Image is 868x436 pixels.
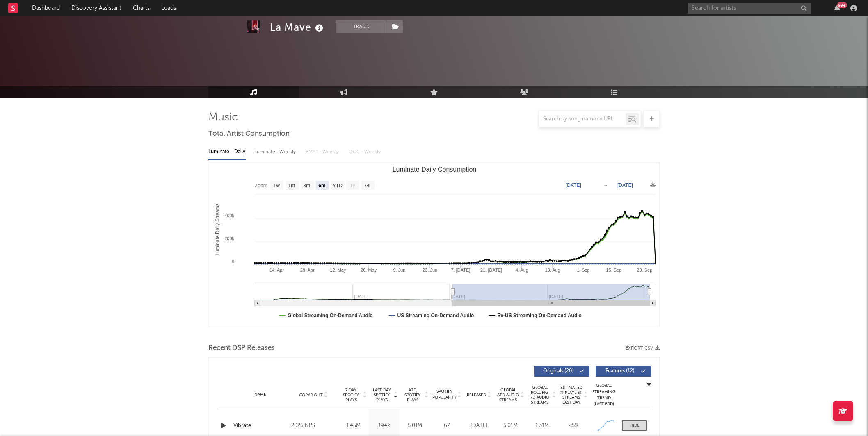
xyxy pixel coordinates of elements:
text: 400k [224,213,234,218]
button: 99+ [834,5,840,11]
text: Luminate Daily Consumption [393,166,477,173]
div: Name [233,392,287,398]
span: Global ATD Audio Streams [497,388,519,402]
text: 1y [350,183,355,188]
text: YTD [333,183,343,188]
input: Search for artists [688,3,811,14]
div: 2025 NPS [291,421,336,431]
text: 29. Sep [637,268,652,272]
text: 6m [318,183,325,188]
text: Ex-US Streaming On-Demand Audio [497,313,582,318]
button: Features(12) [596,366,651,377]
text: 9. Jun [393,268,405,272]
button: Export CSV [626,346,660,351]
div: Luminate - Daily [208,145,246,159]
span: Released [467,393,486,397]
button: Track [336,20,387,33]
span: Global Rolling 7D Audio Streams [528,385,551,405]
text: 0 [232,259,234,264]
text: 14. Apr [270,268,284,272]
input: Search by song name or URL [539,116,626,123]
text: 4. Aug [516,268,528,272]
text: 26. May [361,268,377,272]
div: 1.45M [340,422,367,430]
text: 200k [224,236,234,241]
div: 5.01M [402,422,428,430]
svg: Luminate Daily Consumption [209,163,660,327]
span: Features ( 12 ) [601,369,639,374]
button: Originals(20) [534,366,589,377]
div: Global Streaming Trend (Last 60D) [592,383,616,407]
span: 7 Day Spotify Plays [340,388,362,402]
text: 23. Jun [423,268,437,272]
div: 5.01M [497,422,524,430]
a: Vibrate [233,422,287,430]
text: Zoom [255,183,267,188]
text: 3m [304,183,311,188]
text: 21. [DATE] [480,268,502,272]
text: 12. May [330,268,346,272]
span: ATD Spotify Plays [402,388,423,402]
text: US Streaming On-Demand Audio [397,313,474,318]
div: <5% [560,422,587,430]
text: 1w [274,183,280,188]
text: 1. Sep [577,268,590,272]
text: [DATE] [566,182,581,188]
text: 18. Aug [545,268,560,272]
text: 28. Apr [300,268,315,272]
text: 7. [DATE] [451,268,470,272]
text: [DATE] [617,182,633,188]
text: Global Streaming On-Demand Audio [288,313,373,318]
div: 67 [432,422,461,430]
text: 15. Sep [606,268,622,272]
div: [DATE] [465,422,493,430]
span: Last Day Spotify Plays [371,388,393,402]
text: All [365,183,370,188]
div: Luminate - Weekly [254,145,297,159]
text: → [603,182,608,188]
span: Recent DSP Releases [208,343,275,353]
div: 99 + [837,2,847,8]
span: Total Artist Consumption [208,129,290,139]
span: Originals ( 20 ) [539,369,577,374]
div: 194k [371,422,397,430]
span: Estimated % Playlist Streams Last Day [560,385,582,405]
div: La Mave [270,20,325,34]
span: Spotify Popularity [432,388,457,401]
div: 1.31M [528,422,556,430]
text: 1m [288,183,295,188]
span: Copyright [299,393,323,397]
text: Luminate Daily Streams [215,203,220,255]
